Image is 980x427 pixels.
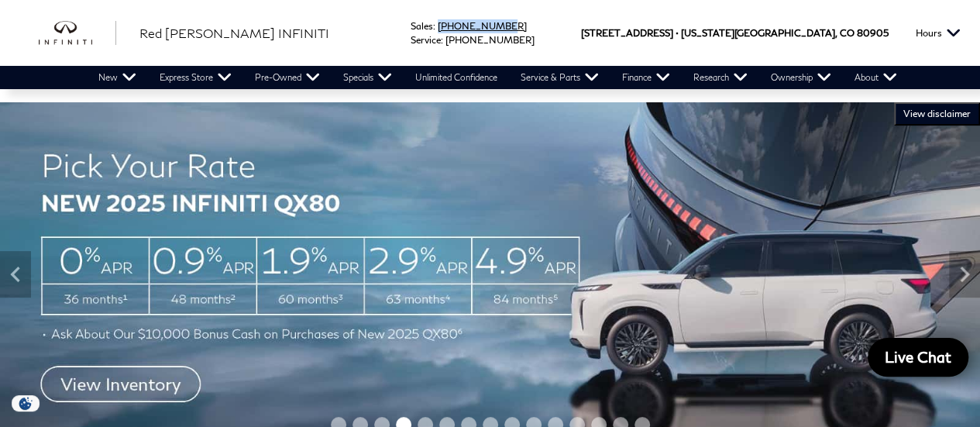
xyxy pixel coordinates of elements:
[949,251,980,298] div: Next
[581,27,889,39] a: [STREET_ADDRESS] • [US_STATE][GEOGRAPHIC_DATA], CO 80905
[877,347,959,367] span: Live Chat
[404,66,509,89] a: Unlimited Confidence
[8,395,43,412] section: Click to Open Cookie Consent Modal
[759,66,843,89] a: Ownership
[438,20,527,32] a: [PHONE_NUMBER]
[8,395,43,412] img: Opt-Out Icon
[332,66,404,89] a: Specials
[843,66,909,89] a: About
[243,66,332,89] a: Pre-Owned
[682,66,759,89] a: Research
[411,34,441,46] span: Service
[139,24,329,43] a: Red [PERSON_NAME] INFINITI
[139,26,329,40] span: Red [PERSON_NAME] INFINITI
[39,21,116,46] img: INFINITI
[610,66,682,89] a: Finance
[411,20,433,32] span: Sales
[903,108,971,120] span: VIEW DISCLAIMER
[39,21,116,46] a: infiniti
[148,66,243,89] a: Express Store
[87,66,909,89] nav: Main Navigation
[868,338,968,377] a: Live Chat
[433,20,435,32] span: :
[87,66,148,89] a: New
[509,66,610,89] a: Service & Parts
[441,34,443,46] span: :
[445,34,535,46] a: [PHONE_NUMBER]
